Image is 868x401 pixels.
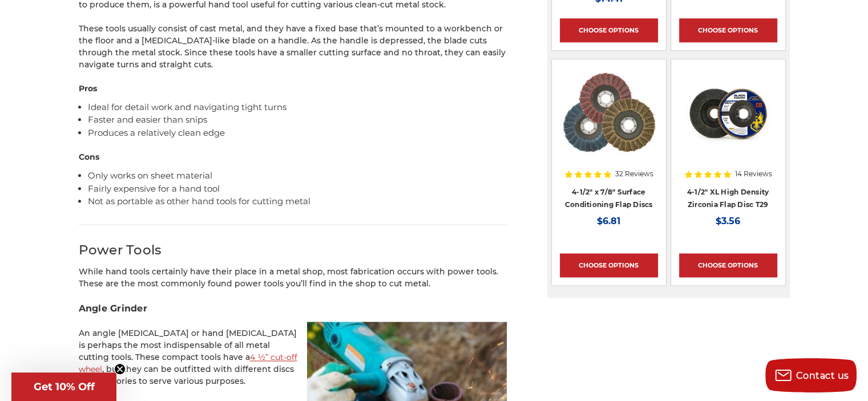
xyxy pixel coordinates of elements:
button: Close teaser [114,363,126,375]
h3: Angle Grinder [79,302,507,315]
li: Faster and easier than snips [88,114,507,127]
h4: Cons [79,151,507,163]
span: $3.56 [716,216,740,226]
button: Contact us [765,358,857,392]
p: While hand tools certainly have their place in a metal shop, most fabrication occurs with power t... [79,266,507,290]
li: Fairly expensive for a hand tool [88,183,507,196]
a: Choose Options [679,253,777,277]
a: 4-1/2" XL High Density Zirconia Flap Disc T29 [679,67,777,165]
a: Choose Options [560,253,658,277]
li: Produces a relatively clean edge [88,127,507,140]
span: 32 Reviews [615,171,653,177]
img: 4-1/2" XL High Density Zirconia Flap Disc T29 [683,67,774,159]
span: $6.81 [597,216,620,226]
li: Not as portable as other hand tools for cutting metal [88,195,507,208]
a: 4-1/2" XL High Density Zirconia Flap Disc T29 [687,188,769,209]
p: These tools usually consist of cast metal, and they have a fixed base that’s mounted to a workben... [79,23,507,71]
li: Ideal for detail work and navigating tight turns [88,101,507,114]
img: Scotch brite flap discs [562,67,655,159]
a: 4 ½” cut-off wheel [79,352,297,374]
span: 14 Reviews [735,171,772,177]
a: 4-1/2" x 7/8" Surface Conditioning Flap Discs [565,188,653,209]
span: Get 10% Off [34,380,95,393]
div: Get 10% OffClose teaser [11,372,116,401]
li: Only works on sheet material [88,169,507,183]
span: Contact us [796,370,849,381]
a: Choose Options [560,18,658,42]
h2: Power Tools [79,240,507,260]
h4: Pros [79,83,507,95]
a: Choose Options [679,18,777,42]
a: Scotch brite flap discs [560,67,658,165]
p: An angle [MEDICAL_DATA] or hand [MEDICAL_DATA] is perhaps the most indispensable of all metal cut... [79,327,507,387]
